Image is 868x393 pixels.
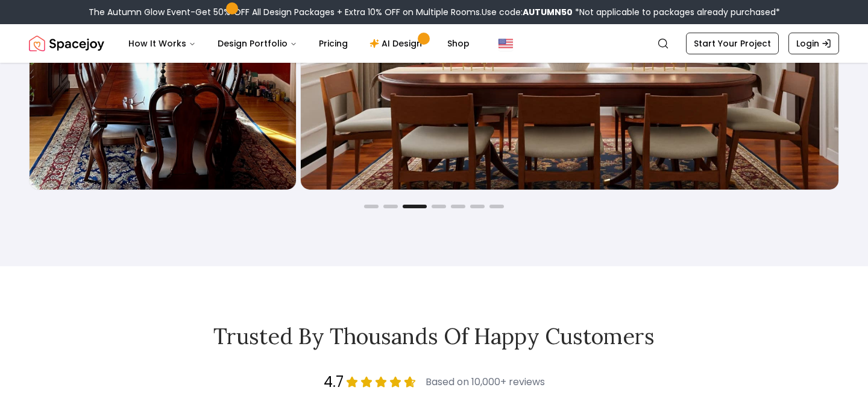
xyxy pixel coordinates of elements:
[89,6,780,18] div: The Autumn Glow Event-Get 50% OFF All Design Packages + Extra 10% OFF on Multiple Rooms.
[29,24,839,63] nav: Global
[364,205,379,208] button: Go to slide 1
[498,36,513,51] img: United States
[29,31,104,56] a: Spacejoy
[383,205,398,208] button: Go to slide 2
[324,372,344,392] span: 4.7
[470,205,485,208] button: Go to slide 6
[438,31,479,56] a: Shop
[482,6,573,18] span: Use code:
[29,31,104,56] img: Spacejoy Logo
[119,31,479,56] nav: Main
[432,205,446,208] button: Go to slide 4
[788,33,839,54] a: Login
[523,6,573,18] b: AUTUMN50
[451,205,465,208] button: Go to slide 5
[119,31,206,56] button: How It Works
[29,324,839,348] h2: Trusted by Thousands of Happy Customers
[403,205,427,208] button: Go to slide 3
[208,31,307,56] button: Design Portfolio
[573,6,780,18] span: *Not applicable to packages already purchased*
[686,33,779,54] a: Start Your Project
[360,31,435,56] a: AI Design
[426,375,545,389] span: Based on 10,000+ reviews
[309,31,357,56] a: Pricing
[489,205,504,208] button: Go to slide 7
